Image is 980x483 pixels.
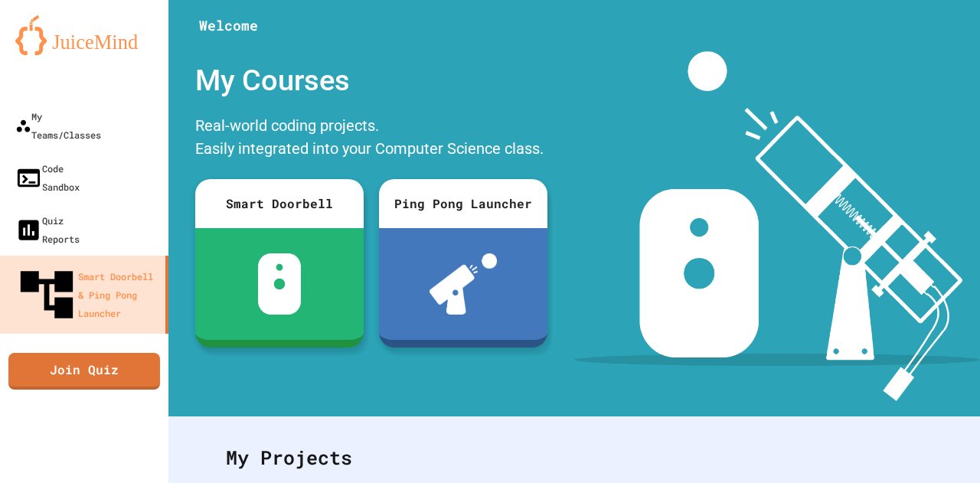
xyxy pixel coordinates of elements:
[15,263,159,326] div: Smart Doorbell & Ping Pong Launcher
[574,51,980,401] img: banner-image-my-projects.png
[195,179,364,228] div: Smart Doorbell
[430,253,498,315] img: ppl-with-ball.png
[15,15,153,55] img: logo-orange.svg
[188,51,555,110] div: My Courses
[8,353,160,390] a: Join Quiz
[15,159,80,196] div: Code Sandbox
[258,253,302,315] img: sdb-white.svg
[15,107,101,144] div: My Teams/Classes
[15,211,80,248] div: Quiz Reports
[379,179,547,228] div: Ping Pong Launcher
[188,110,555,168] div: Real-world coding projects. Easily integrated into your Computer Science class.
